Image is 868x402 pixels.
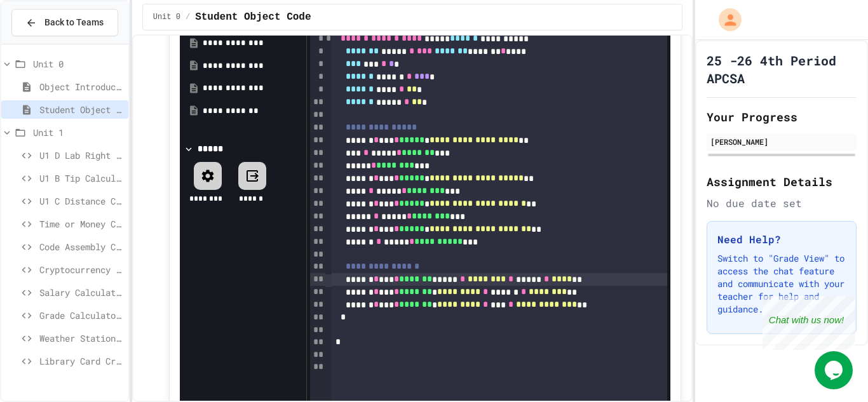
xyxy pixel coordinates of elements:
[705,5,745,34] div: My Account
[39,286,123,299] span: Salary Calculator Fixer
[195,10,311,25] span: Student Object Code
[39,217,123,231] span: Time or Money Code
[39,171,123,185] span: U1 B Tip Calculator
[39,240,123,253] span: Code Assembly Challenge
[710,136,853,147] div: [PERSON_NAME]
[717,232,846,247] h3: Need Help?
[33,57,123,70] span: Unit 0
[39,103,123,116] span: Student Object Code
[815,351,855,389] iframe: chat widget
[39,332,123,345] span: Weather Station Debugger
[11,9,118,36] button: Back to Teams
[707,196,857,211] div: No due date set
[33,126,123,139] span: Unit 1
[44,16,104,29] span: Back to Teams
[707,51,857,87] h1: 25 -26 4th Period APCSA
[39,263,123,276] span: Cryptocurrency Portfolio Debugger
[39,354,123,368] span: Library Card Creator
[707,173,857,191] h2: Assignment Details
[186,12,190,22] span: /
[39,194,123,208] span: U1 C Distance Calculator
[39,149,123,162] span: U1 D Lab Right Triangle Calculator
[39,309,123,322] span: Grade Calculator Pro
[717,252,846,316] p: Switch to "Grade View" to access the chat feature and communicate with your teacher for help and ...
[707,108,857,126] h2: Your Progress
[763,296,855,350] iframe: chat widget
[39,80,123,93] span: Object Introduction
[153,12,180,22] span: Unit 0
